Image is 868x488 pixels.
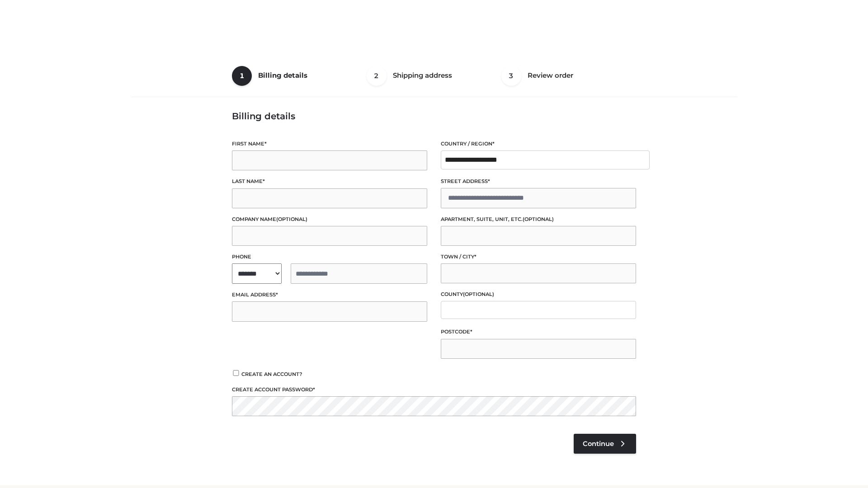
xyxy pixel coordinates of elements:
span: Continue [583,440,614,448]
span: (optional) [463,291,494,297]
label: Create account password [232,385,636,394]
span: 2 [367,66,387,86]
label: Postcode [441,328,636,336]
label: Town / City [441,253,636,261]
label: Email address [232,291,427,299]
label: Apartment, suite, unit, etc. [441,215,636,224]
h3: Billing details [232,111,636,122]
label: Country / Region [441,140,636,148]
span: Shipping address [393,71,452,80]
span: Review order [528,71,573,80]
span: (optional) [523,216,554,222]
span: Billing details [258,71,307,80]
label: Last name [232,177,427,186]
label: First name [232,140,427,148]
label: Street address [441,177,636,186]
label: Company name [232,215,427,224]
label: Phone [232,253,427,261]
span: Create an account? [241,371,302,377]
input: Create an account? [232,370,240,376]
span: 3 [501,66,521,86]
a: Continue [574,434,636,454]
span: 1 [232,66,252,86]
label: County [441,290,636,299]
span: (optional) [276,216,307,222]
